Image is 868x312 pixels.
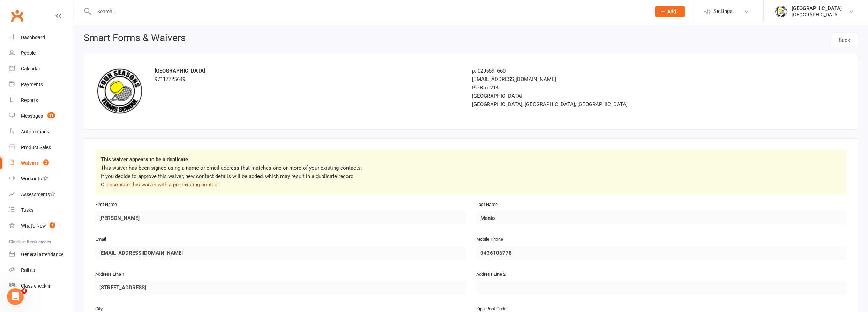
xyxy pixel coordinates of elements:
div: What's New [21,223,46,229]
span: Add [667,9,676,14]
span: 1 [50,222,55,228]
div: Automations [21,129,49,134]
img: thumb_image1754099813.png [774,5,788,18]
a: Workouts [9,171,74,187]
a: Product Sales [9,140,74,155]
div: Waivers [21,160,39,166]
button: Add [655,6,685,17]
img: image1673230486.png [95,67,144,116]
a: Tasks [9,202,74,218]
strong: [GEOGRAPHIC_DATA] [155,68,205,74]
label: Email [95,236,106,243]
a: Assessments [9,187,74,202]
span: 4 [21,288,27,294]
label: Address Line 2 [476,271,506,278]
div: 97117725649 [155,67,462,83]
a: People [9,45,74,61]
div: Class check-in [21,283,52,289]
label: First Name [95,201,117,208]
div: Workouts [21,176,42,181]
label: Mobile Phone [476,236,503,243]
div: Assessments [21,192,55,197]
div: General attendance [21,252,63,257]
div: Calendar [21,66,40,72]
a: Back [831,33,858,47]
a: What's New1 [9,218,74,234]
div: Roll call [21,267,37,273]
div: Reports [21,97,38,103]
a: Class kiosk mode [9,278,74,294]
span: 81 [47,112,55,118]
div: [EMAIL_ADDRESS][DOMAIN_NAME] [472,75,716,83]
p: This waiver has been signed using a name or email address that matches one or more of your existi... [101,164,841,189]
a: Automations [9,124,74,140]
iframe: Intercom live chat [7,288,24,305]
h1: Smart Forms & Waivers [84,33,186,45]
label: Last Name [476,201,498,208]
a: Clubworx [8,7,26,24]
div: People [21,50,36,56]
a: Messages 81 [9,108,74,124]
a: Dashboard [9,30,74,45]
label: Address Line 1 [95,271,125,278]
a: Calendar [9,61,74,77]
a: associate this waiver with a pre-existing contact [107,181,219,188]
div: Tasks [21,207,33,213]
strong: This waiver appears to be a duplicate [101,156,188,163]
div: [GEOGRAPHIC_DATA] [792,12,842,18]
div: PO Box 214 [472,83,716,92]
a: Roll call [9,262,74,278]
div: Messages [21,113,43,119]
span: 2 [43,159,49,165]
div: [GEOGRAPHIC_DATA] [472,92,716,100]
div: p: 0295691660 [472,67,716,75]
a: Waivers 2 [9,155,74,171]
input: Search... [92,7,646,16]
div: Product Sales [21,144,51,150]
a: General attendance kiosk mode [9,247,74,262]
span: Settings [713,3,733,19]
a: Payments [9,77,74,92]
div: [GEOGRAPHIC_DATA], [GEOGRAPHIC_DATA], [GEOGRAPHIC_DATA] [472,100,716,109]
a: Reports [9,92,74,108]
div: [GEOGRAPHIC_DATA] [792,5,842,12]
div: Payments [21,82,43,87]
div: Dashboard [21,35,45,40]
